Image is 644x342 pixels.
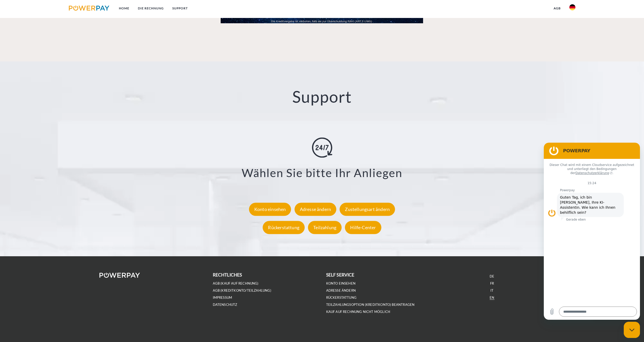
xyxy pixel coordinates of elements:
a: Hilfe-Center [344,225,382,230]
a: FR [490,281,494,286]
div: Hilfe-Center [345,221,381,234]
a: EN [490,295,494,300]
a: Rückerstattung [326,295,357,300]
a: AGB (Kreditkonto/Teilzahlung) [213,288,271,293]
a: agb [549,4,565,13]
a: Rückerstattung [261,225,306,230]
div: Zustellungsart ändern [340,203,395,216]
a: IT [490,288,493,293]
h2: Support [32,87,612,107]
b: rechtliches [213,272,242,277]
h3: Wählen Sie bitte Ihr Anliegen [38,166,606,180]
div: Teilzahlung [308,221,342,234]
a: Zustellungsart ändern [338,206,396,212]
a: DATENSCHUTZ [213,303,237,307]
a: DIE RECHNUNG [134,4,168,13]
a: Home [115,4,134,13]
img: logo-powerpay-white.svg [99,273,140,278]
a: Teilzahlung [307,225,343,230]
img: de [569,4,575,10]
a: Konto einsehen [326,281,356,286]
a: SUPPORT [168,4,192,13]
iframe: Messaging-Fenster [544,143,640,320]
a: Kauf auf Rechnung nicht möglich [326,310,390,314]
img: logo-powerpay.svg [69,6,110,11]
a: Adresse ändern [293,206,338,212]
a: Konto einsehen [248,206,293,212]
a: DE [490,274,494,279]
div: Konto einsehen [249,203,291,216]
a: IMPRESSUM [213,295,232,300]
div: Rückerstattung [263,221,305,234]
div: Adresse ändern [295,203,337,216]
a: Teilzahlungsoption (KREDITKONTO) beantragen [326,303,415,307]
a: Adresse ändern [326,288,356,293]
iframe: Schaltfläche zum Öffnen des Messaging-Fensters; Konversation läuft [624,322,640,338]
a: AGB (Kauf auf Rechnung) [213,281,259,286]
img: online-shopping.svg [312,138,332,158]
b: self service [326,272,355,277]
